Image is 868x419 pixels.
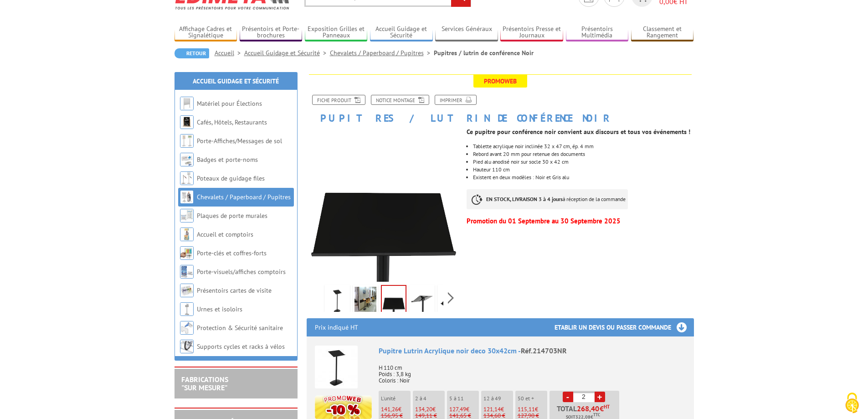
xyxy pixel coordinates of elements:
a: Porte-clés et coffres-forts [197,249,267,257]
p: Prix indiqué HT [315,318,358,336]
a: Accueil Guidage et Sécurité [193,77,279,85]
a: Chevalets / Paperboard / Pupitres [197,193,291,201]
p: € [415,406,445,413]
a: Affichage Cadres et Signalétique [175,25,237,40]
img: Poteaux de guidage files [180,171,194,185]
p: 2 à 4 [415,395,445,402]
a: Présentoirs cartes de visite [197,286,272,295]
img: Protection & Sécurité sanitaire [180,321,194,335]
a: Plaques de porte murales [197,212,267,220]
div: Pupitre Lutrin Acrylique noir deco 30x42cm - [379,346,686,356]
p: 149,11 € [415,413,445,419]
p: 5 à 11 [449,395,479,402]
span: 121,14 [483,405,501,413]
a: Cafés, Hôtels, Restaurants [197,118,267,126]
a: Retour [175,48,209,58]
a: Présentoirs et Porte-brochures [240,25,303,40]
li: Pupitres / lutrin de conférence Noir [434,48,534,57]
a: Matériel pour Élections [197,99,262,108]
img: pupitre_noir_face_support_3_sans_anneaux.jpg [439,287,461,315]
li: Existent en deux modèles : Noir et Gris alu [473,175,693,180]
p: € [381,406,411,413]
span: 115,11 [518,405,535,413]
li: Rebord avant 20 mm pour retenue des documents [473,151,693,157]
img: Présentoirs cartes de visite [180,284,194,297]
strong: EN STOCK, LIVRAISON 3 à 4 jours [486,196,563,202]
a: Accueil et comptoirs [197,230,253,238]
img: pupitre_noir_face_support_2_sans_anneaux.jpg [307,128,460,282]
span: Réf.214703NR [521,346,567,355]
p: Ce pupitre pour conférence noir convient aux discours et tous vos événements ! [467,129,693,134]
img: pupitre_noir_face_support_sans_anneaux.jpg [411,287,433,315]
span: 134,20 [415,405,432,413]
span: 141,26 [381,405,398,413]
a: Urnes et isoloirs [197,305,242,313]
a: Chevalets / Paperboard / Pupitres [330,49,434,57]
p: € [518,406,547,413]
span: 268,40 [577,405,600,412]
span: 127,49 [449,405,466,413]
a: FABRICATIONS"Sur Mesure" [181,375,228,392]
a: Accueil [215,49,244,57]
p: à réception de la commande [467,189,628,209]
a: + [595,392,605,402]
li: Tablette acrylique noir inclinée 32 x 47 cm, ép. 4 mm [473,144,693,149]
img: Cafés, Hôtels, Restaurants [180,115,194,129]
img: Urnes et isoloirs [180,302,194,316]
img: Accueil et comptoirs [180,228,194,241]
img: Plaques de porte murales [180,209,194,222]
img: pupitre_noir_face_support_2_sans_anneaux.jpg [382,286,406,314]
img: pupitre_noir_face_sans_anneaux.jpg [326,287,348,315]
a: Notice Montage [371,95,429,105]
span: € [600,405,604,412]
span: Next [447,290,455,305]
a: - [563,392,573,402]
p: 50 et + [518,395,547,402]
a: Classement et Rangement [631,25,694,40]
p: € [483,406,513,413]
img: Chevalets / Paperboard / Pupitres [180,190,194,204]
a: Présentoirs Multimédia [566,25,629,40]
p: € [449,406,479,413]
a: Porte-Affiches/Messages de sol [197,137,282,145]
a: Badges et porte-noms [197,155,258,164]
button: Cookies (fenêtre modale) [836,388,868,419]
img: Pupitre Lutrin Acrylique noir deco 30x42cm [315,346,358,388]
p: 156,95 € [381,413,411,419]
p: L'unité [381,395,411,402]
h3: Etablir un devis ou passer commande [555,318,694,336]
img: Matériel pour Élections [180,97,194,110]
a: Accueil Guidage et Sécurité [244,49,330,57]
img: Porte-visuels/affiches comptoirs [180,265,194,279]
a: Fiche produit [312,95,365,105]
img: Cookies (fenêtre modale) [841,392,863,414]
sup: TTC [593,412,600,417]
li: Pied alu anodisé noir sur socle 30 x 42 cm [473,159,693,165]
img: Supports cycles et racks à vélos [180,340,194,353]
a: Porte-visuels/affiches comptoirs [197,268,286,276]
sup: HT [604,403,610,410]
p: 141,65 € [449,413,479,419]
p: 12 à 49 [483,395,513,402]
a: Supports cycles et racks à vélos [197,342,285,351]
a: Exposition Grilles et Panneaux [305,25,368,40]
a: Accueil Guidage et Sécurité [370,25,433,40]
li: Hauteur 110 cm [473,167,693,172]
img: promotion [315,395,372,419]
p: H 110 cm Poids : 3,8 kg Coloris : Noir [379,358,686,384]
img: Porte-Affiches/Messages de sol [180,134,194,148]
p: 127,90 € [518,413,547,419]
a: Services Généraux [435,25,498,40]
span: Promoweb [473,75,527,88]
a: Imprimer [435,95,477,105]
p: 134,60 € [483,413,513,419]
a: Poteaux de guidage files [197,174,265,182]
img: Porte-clés et coffres-forts [180,246,194,260]
p: Promotion du 01 Septembre au 30 Septembre 2025 [467,218,693,224]
img: pupitre_noir_sans_anneaux_situation.jpg [354,287,376,315]
a: Présentoirs Presse et Journaux [500,25,563,40]
a: Protection & Sécurité sanitaire [197,324,283,332]
img: Badges et porte-noms [180,153,194,166]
